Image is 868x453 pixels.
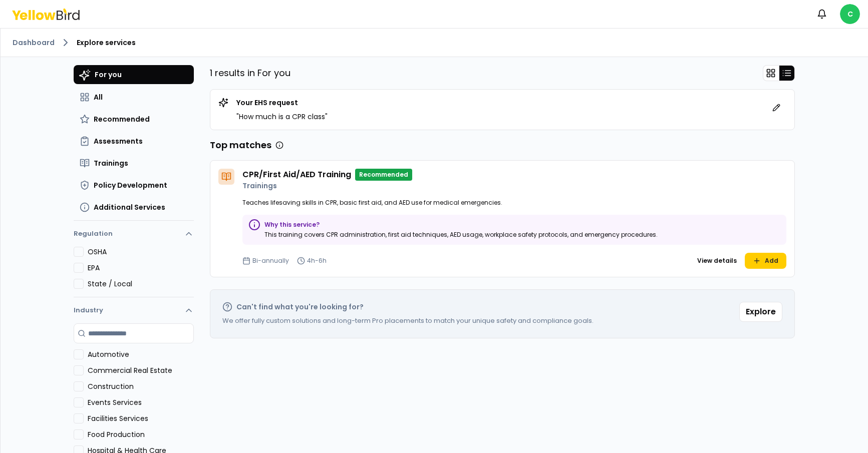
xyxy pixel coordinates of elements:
[13,38,55,48] a: Dashboard
[210,66,291,80] p: 1 results in For you
[88,397,194,407] label: Events Services
[236,112,328,122] p: " How much is a CPR class "
[88,279,194,289] label: State / Local
[236,98,328,108] p: Your EHS request
[355,169,412,181] p: Recommended
[74,176,194,194] button: Policy Development
[88,381,194,391] label: Construction
[242,181,786,191] p: Trainings
[88,413,194,423] label: Facilities Services
[13,37,856,49] nav: breadcrumb
[210,138,271,152] h3: Top matches
[88,429,194,439] label: Food Production
[252,257,289,265] p: Bi-annually
[74,110,194,128] button: Recommended
[95,70,122,80] span: For you
[236,302,364,312] h2: Can't find what you're looking for?
[88,263,194,273] label: EPA
[94,202,165,212] span: Additional Services
[745,253,786,269] button: Add
[74,198,194,216] button: Additional Services
[74,65,194,84] button: For you
[264,231,658,239] p: This training covers CPR administration, first aid techniques, AED usage, workplace safety protoc...
[307,257,327,265] p: 4h-6h
[74,297,194,323] button: Industry
[74,225,194,247] button: Regulation
[94,158,128,168] span: Trainings
[74,132,194,150] button: Assessments
[222,316,594,326] p: We offer fully custom solutions and long-term Pro placements to match your unique safety and comp...
[242,199,786,207] p: Teaches lifesaving skills in CPR, basic first aid, and AED use for medical emergencies.
[94,180,167,190] span: Policy Development
[94,114,150,124] span: Recommended
[94,92,103,102] span: All
[739,302,782,322] button: Explore
[88,247,194,257] label: OSHA
[88,349,194,359] label: Automotive
[74,247,194,297] div: Regulation
[94,136,143,146] span: Assessments
[264,221,658,229] p: Why this service?
[242,169,351,181] h4: CPR/First Aid/AED Training
[693,253,741,269] button: View details
[74,88,194,106] button: All
[88,365,194,375] label: Commercial Real Estate
[840,4,860,24] span: C
[77,38,136,48] span: Explore services
[74,154,194,172] button: Trainings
